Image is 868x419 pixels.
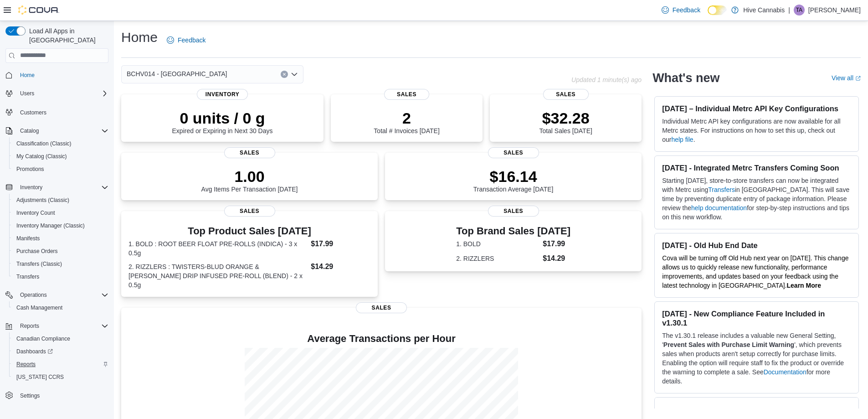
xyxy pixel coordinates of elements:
[456,226,570,237] h3: Top Brand Sales [DATE]
[9,207,112,219] button: Inventory Count
[13,195,108,206] span: Adjustments (Classic)
[16,140,72,147] span: Classification (Classic)
[571,76,642,83] p: Updated 1 minute(s) ago
[662,104,851,113] h3: [DATE] – Individual Metrc API Key Configurations
[16,390,108,401] span: Settings
[16,260,62,268] span: Transfers (Classic)
[855,76,861,81] svg: External link
[20,127,39,134] span: Catalog
[662,176,851,222] p: Starting [DATE], store-to-store transfers can now be integrated with Metrc using in [GEOGRAPHIC_D...
[691,204,747,212] a: help documentation
[16,304,62,311] span: Cash Management
[662,117,851,144] p: Individual Metrc API key configurations are now available for all Metrc states. For instructions ...
[178,36,205,45] span: Feedback
[543,238,570,249] dd: $17.99
[20,291,47,299] span: Operations
[796,5,802,16] span: TA
[13,151,108,162] span: My Catalog (Classic)
[13,333,74,344] a: Canadian Compliance
[2,87,112,100] button: Users
[16,107,50,118] a: Customers
[456,239,539,248] dt: 1. BOLD
[13,346,56,357] a: Dashboards
[16,166,44,173] span: Promotions
[13,164,48,175] a: Promotions
[20,72,35,79] span: Home
[13,246,62,257] a: Purchase Orders
[13,271,43,282] a: Transfers
[374,109,439,127] p: 2
[13,233,43,244] a: Manifests
[201,167,298,186] p: 1.00
[16,69,108,81] span: Home
[163,31,209,49] a: Feedback
[671,136,693,143] a: help file
[128,333,634,344] h4: Average Transactions per Hour
[13,372,67,383] a: [US_STATE] CCRS
[9,245,112,258] button: Purchase Orders
[16,321,108,331] span: Reports
[16,335,70,342] span: Canadian Compliance
[13,333,108,344] span: Canadian Compliance
[2,68,112,82] button: Home
[13,302,66,313] a: Cash Management
[20,322,39,330] span: Reports
[658,1,704,19] a: Feedback
[9,163,112,176] button: Promotions
[787,282,821,289] a: Learn More
[832,74,861,82] a: View allExternal link
[13,233,108,244] span: Manifests
[26,26,108,45] span: Load All Apps in [GEOGRAPHIC_DATA]
[16,235,40,242] span: Manifests
[197,89,248,100] span: Inventory
[291,71,298,78] button: Open list of options
[20,392,40,399] span: Settings
[13,246,108,257] span: Purchase Orders
[281,71,288,78] button: Clear input
[488,206,539,217] span: Sales
[2,320,112,332] button: Reports
[663,341,794,348] strong: Prevent Sales with Purchase Limit Warning
[128,226,370,237] h3: Top Product Sales [DATE]
[13,138,75,149] a: Classification (Classic)
[172,109,273,127] p: 0 units / 0 g
[488,147,539,158] span: Sales
[13,359,39,370] a: Reports
[543,253,570,264] dd: $14.29
[311,238,370,249] dd: $17.99
[652,71,719,85] h2: What's new
[16,153,67,160] span: My Catalog (Classic)
[456,254,539,263] dt: 2. RIZZLERS
[16,125,108,136] span: Catalog
[16,373,64,381] span: [US_STATE] CCRS
[311,261,370,272] dd: $14.29
[13,259,108,269] span: Transfers (Classic)
[20,184,42,191] span: Inventory
[374,109,439,134] div: Total # Invoices [DATE]
[808,5,861,16] p: [PERSON_NAME]
[2,181,112,194] button: Inventory
[662,241,851,250] h3: [DATE] - Old Hub End Date
[16,182,46,193] button: Inventory
[16,390,43,401] a: Settings
[13,207,59,218] a: Inventory Count
[384,89,430,100] span: Sales
[9,219,112,232] button: Inventory Manager (Classic)
[473,167,554,186] p: $16.14
[127,68,227,79] span: BCHV014 - [GEOGRAPHIC_DATA]
[13,372,108,383] span: Washington CCRS
[2,289,112,301] button: Operations
[224,206,275,217] span: Sales
[16,182,108,193] span: Inventory
[16,209,55,217] span: Inventory Count
[662,331,851,386] p: The v1.30.1 release includes a valuable new General Setting, ' ', which prevents sales when produ...
[16,348,53,355] span: Dashboards
[16,125,42,136] button: Catalog
[2,389,112,402] button: Settings
[708,5,727,15] input: Dark Mode
[13,164,108,175] span: Promotions
[128,239,307,258] dt: 1. BOLD : ROOT BEER FLOAT PRE-ROLLS (INDICA) - 3 x 0.5g
[201,167,298,193] div: Avg Items Per Transaction [DATE]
